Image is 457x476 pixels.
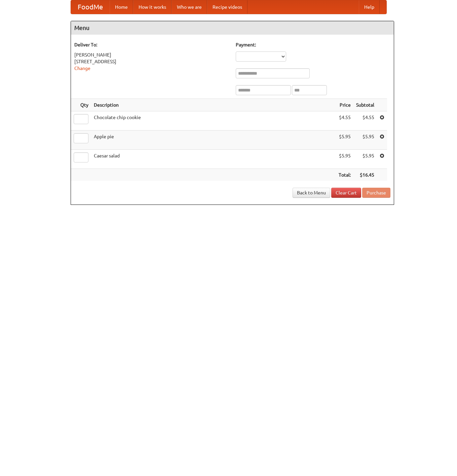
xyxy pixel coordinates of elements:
[91,131,336,150] td: Apple pie
[353,169,377,181] th: $16.45
[71,0,110,14] a: FoodMe
[71,21,394,35] h4: Menu
[331,188,361,198] a: Clear Cart
[359,0,380,14] a: Help
[74,58,229,65] div: [STREET_ADDRESS]
[336,99,353,111] th: Price
[110,0,133,14] a: Home
[71,99,91,111] th: Qty
[91,99,336,111] th: Description
[236,41,390,48] h5: Payment:
[336,169,353,181] th: Total:
[74,41,229,48] h5: Deliver To:
[362,188,390,198] button: Purchase
[91,150,336,169] td: Caesar salad
[74,51,229,58] div: [PERSON_NAME]
[336,131,353,150] td: $5.95
[293,188,330,198] a: Back to Menu
[336,150,353,169] td: $5.95
[74,66,90,71] a: Change
[353,111,377,131] td: $4.55
[353,131,377,150] td: $5.95
[172,0,207,14] a: Who we are
[353,99,377,111] th: Subtotal
[353,150,377,169] td: $5.95
[91,111,336,131] td: Chocolate chip cookie
[207,0,247,14] a: Recipe videos
[336,111,353,131] td: $4.55
[133,0,172,14] a: How it works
